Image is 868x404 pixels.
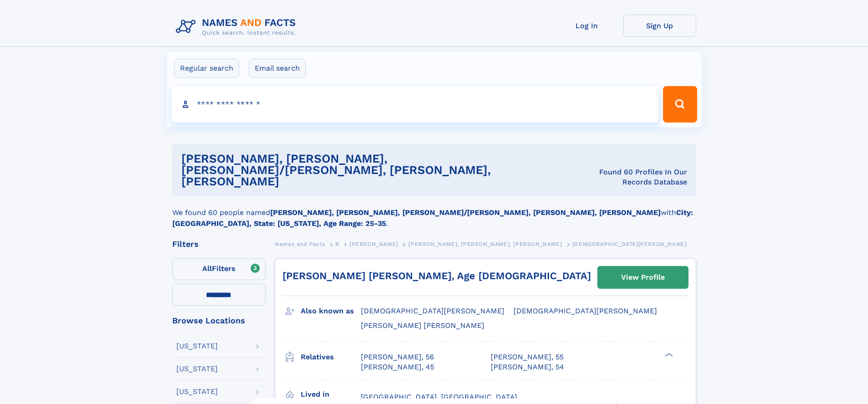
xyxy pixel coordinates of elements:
span: R [335,241,339,247]
div: Filters [172,240,266,248]
a: [PERSON_NAME], 56 [361,352,434,362]
a: View Profile [598,266,688,288]
input: search input [171,86,659,123]
span: [PERSON_NAME] [PERSON_NAME] [361,321,484,330]
a: [PERSON_NAME], [PERSON_NAME], [PERSON_NAME] [408,238,562,250]
div: Found 60 Profiles In Our Records Database [586,167,687,187]
span: [PERSON_NAME], [PERSON_NAME], [PERSON_NAME] [408,241,562,247]
a: [PERSON_NAME], 54 [491,362,564,372]
div: [US_STATE] [176,343,218,350]
label: Email search [249,59,306,78]
h3: Relatives [301,349,361,365]
div: [US_STATE] [176,365,218,373]
div: Browse Locations [172,317,266,325]
a: Sign Up [623,15,696,37]
div: ❯ [663,352,673,358]
b: [PERSON_NAME], [PERSON_NAME], [PERSON_NAME]/[PERSON_NAME], [PERSON_NAME], [PERSON_NAME] [270,208,661,217]
h3: Lived in [301,387,361,402]
b: City: [GEOGRAPHIC_DATA], State: [US_STATE], Age Range: 25-35 [172,208,693,228]
label: Filters [172,258,266,280]
a: [PERSON_NAME], 55 [491,352,564,362]
a: [PERSON_NAME] [PERSON_NAME], Age [DEMOGRAPHIC_DATA] [282,270,591,281]
label: Regular search [174,59,239,78]
button: Search Button [663,86,697,123]
a: Names and Facts [275,238,325,250]
a: R [335,238,339,250]
div: View Profile [621,267,665,288]
span: [DEMOGRAPHIC_DATA][PERSON_NAME] [361,307,504,315]
span: [DEMOGRAPHIC_DATA][PERSON_NAME] [572,241,687,247]
img: Logo Names and Facts [172,15,303,39]
div: [US_STATE] [176,388,218,395]
span: [PERSON_NAME] [349,241,398,247]
span: [DEMOGRAPHIC_DATA][PERSON_NAME] [514,307,657,315]
h3: Also known as [301,303,361,319]
a: [PERSON_NAME], 45 [361,362,434,372]
div: We found 60 people named with . [172,196,696,229]
span: [GEOGRAPHIC_DATA], [GEOGRAPHIC_DATA] [361,393,517,401]
h1: [PERSON_NAME], [PERSON_NAME], [PERSON_NAME]/[PERSON_NAME], [PERSON_NAME], [PERSON_NAME] [181,153,586,187]
a: Log In [550,15,623,37]
span: All [202,264,212,273]
a: [PERSON_NAME] [349,238,398,250]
